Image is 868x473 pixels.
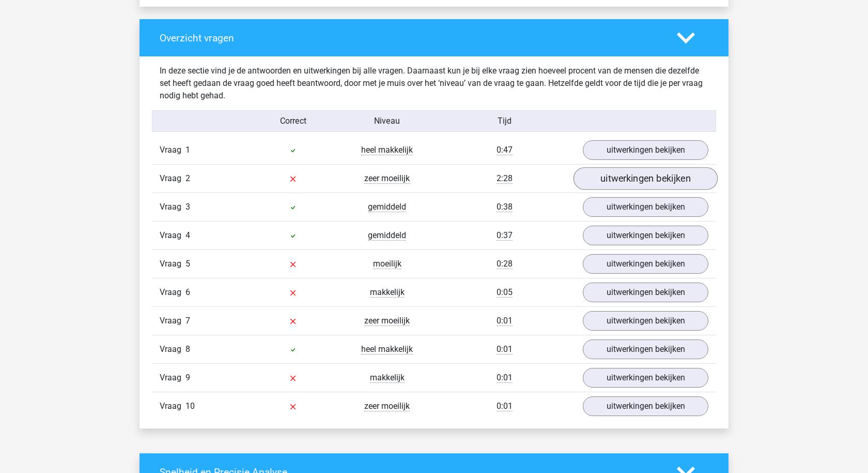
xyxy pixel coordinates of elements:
[497,230,513,241] span: 0:37
[370,373,405,383] span: makkelijk
[497,373,513,383] span: 0:01
[370,287,405,298] span: makkelijk
[497,287,513,298] span: 0:05
[160,144,185,156] span: Vraag
[497,401,513,411] span: 0:01
[574,168,718,190] a: uitwerkingen bekijken
[160,343,185,356] span: Vraag
[160,172,185,185] span: Vraag
[583,311,708,331] a: uitwerkingen bekijken
[185,287,190,297] span: 6
[373,259,401,269] span: moeilijk
[340,115,434,127] div: Niveau
[583,283,708,302] a: uitwerkingen bekijken
[152,65,716,102] div: In deze sectie vind je de antwoorden en uitwerkingen bij alle vragen. Daarnaast kun je bij elke v...
[185,202,190,212] span: 3
[185,230,190,240] span: 4
[583,226,708,245] a: uitwerkingen bekijken
[160,229,185,242] span: Vraag
[497,316,513,326] span: 0:01
[583,368,708,388] a: uitwerkingen bekijken
[361,145,413,155] span: heel makkelijk
[185,316,190,326] span: 7
[583,396,708,416] a: uitwerkingen bekijken
[364,401,410,411] span: zeer moeilijk
[434,115,575,127] div: Tijd
[368,202,406,212] span: gemiddeld
[160,372,185,384] span: Vraag
[497,344,513,354] span: 0:01
[497,259,513,269] span: 0:28
[160,315,185,327] span: Vraag
[185,173,190,183] span: 2
[497,173,513,184] span: 2:28
[583,140,708,160] a: uitwerkingen bekijken
[185,401,195,411] span: 10
[185,344,190,354] span: 8
[361,344,413,354] span: heel makkelijk
[583,254,708,274] a: uitwerkingen bekijken
[185,373,190,382] span: 9
[160,258,185,270] span: Vraag
[160,286,185,299] span: Vraag
[160,400,185,412] span: Vraag
[583,339,708,359] a: uitwerkingen bekijken
[497,145,513,155] span: 0:47
[368,230,406,241] span: gemiddeld
[160,201,185,213] span: Vraag
[364,173,410,184] span: zeer moeilijk
[497,202,513,212] span: 0:38
[246,115,340,127] div: Correct
[185,259,190,269] span: 5
[364,316,410,326] span: zeer moeilijk
[583,197,708,217] a: uitwerkingen bekijken
[160,32,661,44] h4: Overzicht vragen
[185,145,190,155] span: 1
